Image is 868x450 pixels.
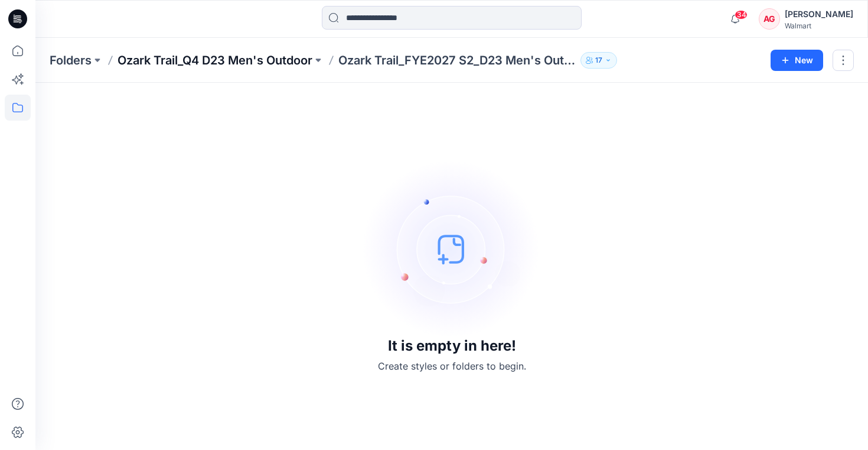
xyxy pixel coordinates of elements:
img: empty-state-image.svg [363,160,540,338]
div: Walmart [785,21,853,30]
button: New [771,50,823,71]
button: 17 [580,52,617,69]
p: Ozark Trail_FYE2027 S2_D23 Men's Outdoor - Q4 [338,52,576,69]
div: AG [759,8,780,30]
a: Folders [50,52,92,69]
h3: It is empty in here! [388,338,516,354]
p: 17 [595,54,602,67]
p: Create styles or folders to begin. [378,359,526,373]
div: [PERSON_NAME] [785,7,853,21]
a: Ozark Trail_Q4 D23 Men's Outdoor [118,52,312,69]
span: 34 [735,10,748,20]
